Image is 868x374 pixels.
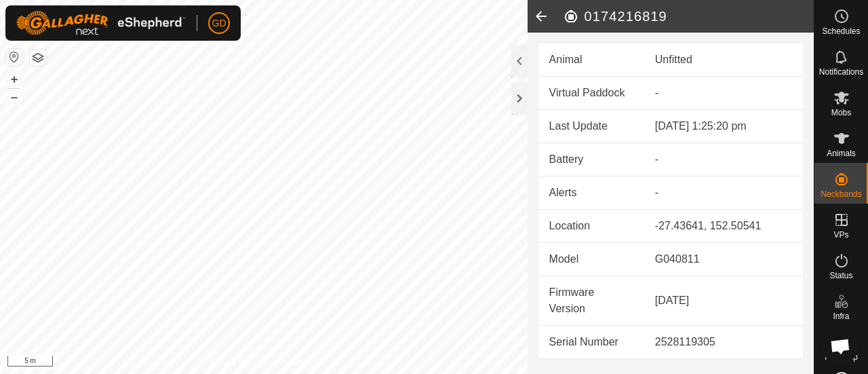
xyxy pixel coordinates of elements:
[822,27,860,35] span: Schedules
[6,49,22,65] button: Reset Map
[538,326,644,359] td: Serial Number
[655,251,792,267] div: G040811
[831,109,851,117] span: Mobs
[538,210,644,243] td: Location
[655,293,792,309] div: [DATE]
[655,151,792,168] div: -
[819,68,863,76] span: Notifications
[821,190,861,198] span: Neckbands
[6,89,22,105] button: –
[538,77,644,110] td: Virtual Paddock
[829,272,852,280] span: Status
[644,176,803,210] td: -
[538,110,644,143] td: Last Update
[538,243,644,276] td: Model
[16,11,186,35] img: Gallagher Logo
[827,149,856,157] span: Animals
[30,50,46,66] button: Map Layers
[822,328,859,364] div: Open chat
[538,143,644,176] td: Battery
[6,71,22,88] button: +
[538,43,644,77] td: Animal
[655,52,792,68] div: Unfitted
[563,8,814,24] h2: 0174216819
[655,118,792,134] div: [DATE] 1:25:20 pm
[833,231,848,239] span: VPs
[655,87,658,98] app-display-virtual-paddock-transition: -
[655,334,792,350] div: 2528119305
[212,16,226,31] span: GD
[277,356,317,369] a: Contact Us
[655,218,792,234] div: -27.43641, 152.50541
[833,312,849,320] span: Infra
[825,353,858,361] span: Heatmap
[538,276,644,326] td: Firmware Version
[538,176,644,210] td: Alerts
[210,356,261,369] a: Privacy Policy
